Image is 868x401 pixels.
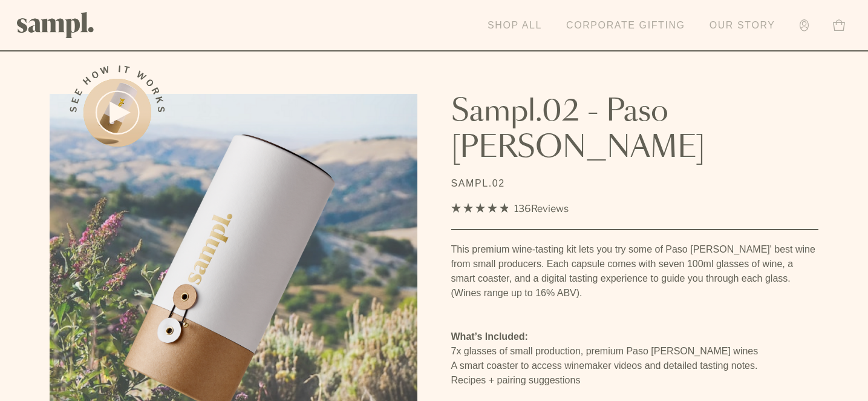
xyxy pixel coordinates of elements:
[451,94,819,167] h1: Sampl.02 - Paso [PERSON_NAME]
[451,373,819,388] li: Recipes + pairing suggestions
[83,79,151,147] button: See how it works
[451,242,819,300] div: This premium wine-tasting kit lets you try some of Paso [PERSON_NAME]' best wine from small produ...
[531,203,569,214] span: Reviews
[451,331,528,342] strong: What’s Included:
[481,12,548,39] a: Shop All
[703,12,782,39] a: Our Story
[17,12,94,38] img: Sampl logo
[560,12,691,39] a: Corporate Gifting
[514,203,531,214] span: 136
[451,176,819,191] p: SAMPL.02
[451,359,819,373] li: A smart coaster to access winemaker videos and detailed tasting notes.
[451,344,819,359] li: 7x glasses of small production, premium Paso [PERSON_NAME] wines
[451,200,569,217] div: 136Reviews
